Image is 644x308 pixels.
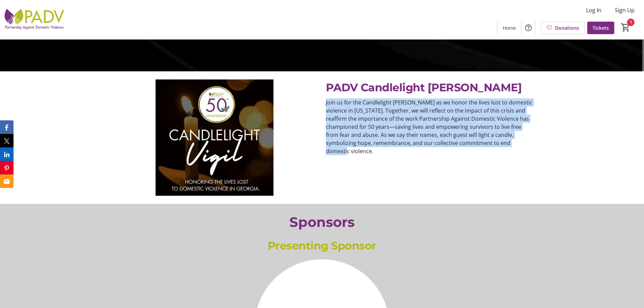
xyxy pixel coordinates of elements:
[620,21,632,33] button: Cart
[111,79,318,196] img: undefined
[497,22,521,34] a: Home
[541,22,585,34] a: Donations
[555,24,579,31] span: Donations
[593,24,609,31] span: Tickets
[111,212,532,232] div: Sponsors
[615,6,635,14] span: Sign Up
[581,5,607,16] button: Log In
[587,22,614,34] a: Tickets
[503,24,516,31] span: Home
[326,79,532,96] p: PADV Candlelight [PERSON_NAME]
[111,238,532,254] p: Presenting Sponsor
[326,98,532,155] p: Join us for the Candlelight [PERSON_NAME] as we honor the lives lost to domestic violence in [US_...
[4,3,64,37] img: Partnership Against Domestic Violence's Logo
[522,21,535,34] button: Help
[586,6,601,14] span: Log In
[610,5,640,16] button: Sign Up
